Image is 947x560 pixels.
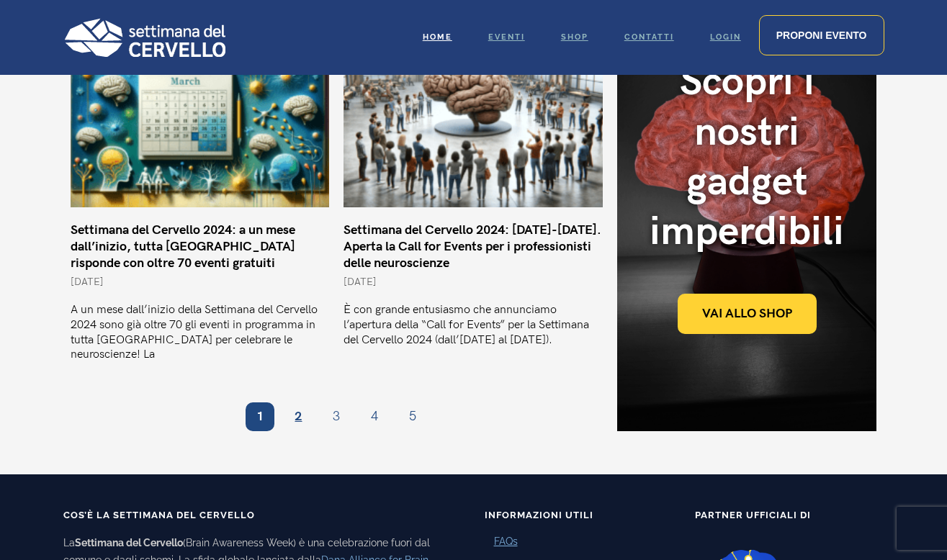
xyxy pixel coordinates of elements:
span: Proponi evento [776,30,867,41]
span: Contatti [624,32,674,42]
span: 1 [246,402,274,431]
a: FAQs [494,534,518,549]
a: Settimana del Cervello 2024: [DATE]-[DATE]. Aperta la Call for Events per i professionisti delle ... [344,222,601,271]
a: Vai allo shop [678,294,817,334]
span: Home [423,32,452,42]
div: Scopri i nostri gadget imperdibili [650,58,844,258]
a: Settimana del Cervello 2024: a un mese dall’inizio, tutta [GEOGRAPHIC_DATA] risponde con oltre 70... [71,222,295,271]
img: Logo [63,18,225,57]
span: [DATE] [344,276,377,288]
span: Cos’è la Settimana del Cervello [63,510,255,520]
p: È con grande entusiasmo che annunciamo l’apertura della “Call for Events” per la Settimana del Ce... [344,303,603,348]
span: Partner Ufficiali di [695,510,811,520]
span: Login [710,32,741,42]
a: 2 [284,402,313,431]
a: 4 [360,402,389,431]
a: 5 [398,402,427,431]
span: Informazioni Utili [485,510,593,520]
b: Settimana del Cervello [75,537,183,548]
span: Eventi [488,32,525,42]
a: 3 [322,402,351,431]
span: [DATE] [71,276,104,288]
span: Shop [561,32,588,42]
p: A un mese dall’inizio della Settimana del Cervello 2024 sono già oltre 70 gli eventi in programma... [71,303,330,363]
nav: Paginazione [71,402,603,431]
a: Proponi evento [759,15,884,55]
